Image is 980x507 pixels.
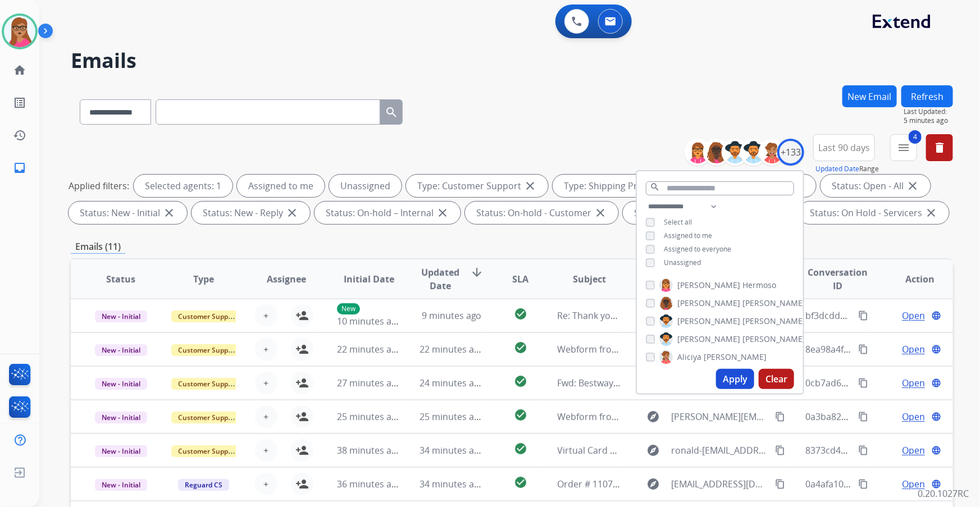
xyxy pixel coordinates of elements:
[420,343,485,355] span: 22 minutes ago
[406,175,548,197] div: Type: Customer Support
[672,477,769,491] span: [EMAIL_ADDRESS][DOMAIN_NAME]
[931,445,941,455] mat-icon: language
[420,478,485,490] span: 34 minutes ago
[558,343,812,355] span: Webform from [EMAIL_ADDRESS][DOMAIN_NAME] on [DATE]
[931,310,941,321] mat-icon: language
[742,298,805,309] span: [PERSON_NAME]
[931,479,941,489] mat-icon: language
[514,307,527,321] mat-icon: check_circle
[95,344,147,356] span: New - Initial
[295,444,309,457] mat-icon: person_add
[192,202,310,224] div: Status: New - Reply
[420,444,485,456] span: 34 minutes ago
[263,444,268,457] span: +
[664,217,692,227] span: Select all
[805,444,974,456] span: 8373cd42-903b-4f7a-950e-5e86eac5efd8
[902,376,925,390] span: Open
[162,206,176,220] mat-icon: close
[337,303,360,314] p: New
[295,309,309,322] mat-icon: person_add
[344,272,394,286] span: Initial Date
[742,316,805,327] span: [PERSON_NAME]
[263,309,268,322] span: +
[906,179,919,193] mat-icon: close
[775,479,785,489] mat-icon: content_copy
[71,49,953,72] h2: Emails
[95,310,147,322] span: New - Initial
[420,377,485,389] span: 24 minutes ago
[285,206,299,220] mat-icon: close
[647,410,660,423] mat-icon: explore
[267,272,306,286] span: Assignee
[13,63,26,77] mat-icon: home
[623,202,794,224] div: Status: On Hold - Pending Parts
[902,309,925,322] span: Open
[775,445,785,455] mat-icon: content_copy
[295,477,309,491] mat-icon: person_add
[134,175,233,197] div: Selected agents: 1
[514,408,527,422] mat-icon: check_circle
[514,442,527,455] mat-icon: check_circle
[677,280,740,291] span: [PERSON_NAME]
[890,134,917,161] button: 4
[842,85,897,107] button: New Email
[677,351,701,363] span: Aliciya
[193,272,214,286] span: Type
[933,141,946,154] mat-icon: delete
[664,231,712,240] span: Assigned to me
[558,377,753,389] span: Fwd: Bestway [PERSON_NAME] Pools and Spas
[650,182,660,192] mat-icon: search
[171,378,244,390] span: Customer Support
[558,444,652,456] span: Virtual Card vs Refund
[672,410,769,423] span: [PERSON_NAME][EMAIL_ADDRESS][PERSON_NAME][DOMAIN_NAME]
[255,473,277,495] button: +
[805,410,978,423] span: 0a3ba826-2221-4756-bdce-bc3a085ccb1c
[924,206,938,220] mat-icon: close
[329,175,402,197] div: Unassigned
[255,372,277,394] button: +
[420,266,461,293] span: Updated Date
[295,342,309,356] mat-icon: person_add
[465,202,618,224] div: Status: On-hold - Customer
[664,244,731,254] span: Assigned to everyone
[677,298,740,309] span: [PERSON_NAME]
[337,478,402,490] span: 36 minutes ago
[716,369,754,389] button: Apply
[647,477,660,491] mat-icon: explore
[677,316,740,327] span: [PERSON_NAME]
[4,16,35,47] img: avatar
[897,141,910,154] mat-icon: menu
[815,164,879,173] span: Range
[759,369,794,389] button: Clear
[295,376,309,390] mat-icon: person_add
[237,175,325,197] div: Assigned to me
[514,374,527,388] mat-icon: check_circle
[255,439,277,462] button: +
[337,315,402,327] span: 10 minutes ago
[902,410,925,423] span: Open
[255,338,277,360] button: +
[385,106,398,119] mat-icon: search
[69,202,187,224] div: Status: New - Initial
[263,376,268,390] span: +
[470,266,484,279] mat-icon: arrow_downward
[931,344,941,354] mat-icon: language
[523,179,537,193] mat-icon: close
[95,445,147,457] span: New - Initial
[171,310,244,322] span: Customer Support
[858,344,868,354] mat-icon: content_copy
[512,272,528,286] span: SLA
[263,342,268,356] span: +
[909,130,922,144] span: 4
[95,479,147,491] span: New - Initial
[558,309,809,322] span: Re: Thank you for protecting your [DOMAIN_NAME] product
[436,206,449,220] mat-icon: close
[805,266,869,293] span: Conversation ID
[818,145,870,150] span: Last 90 days
[255,405,277,428] button: +
[775,412,785,422] mat-icon: content_copy
[647,444,660,457] mat-icon: explore
[178,479,229,491] span: Reguard CS
[13,129,26,142] mat-icon: history
[902,342,925,356] span: Open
